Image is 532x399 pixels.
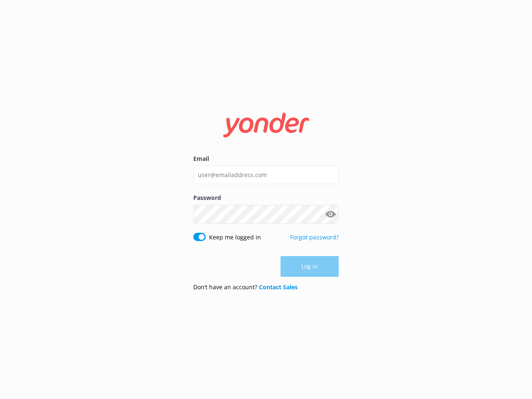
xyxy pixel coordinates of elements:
a: Forgot password? [290,233,339,241]
label: Email [193,154,339,163]
input: user@emailaddress.com [193,165,339,184]
button: Show password [322,206,339,222]
p: Don’t have an account? [193,283,298,292]
label: Password [193,193,339,202]
label: Keep me logged in [209,233,261,242]
a: Contact Sales [259,283,298,291]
